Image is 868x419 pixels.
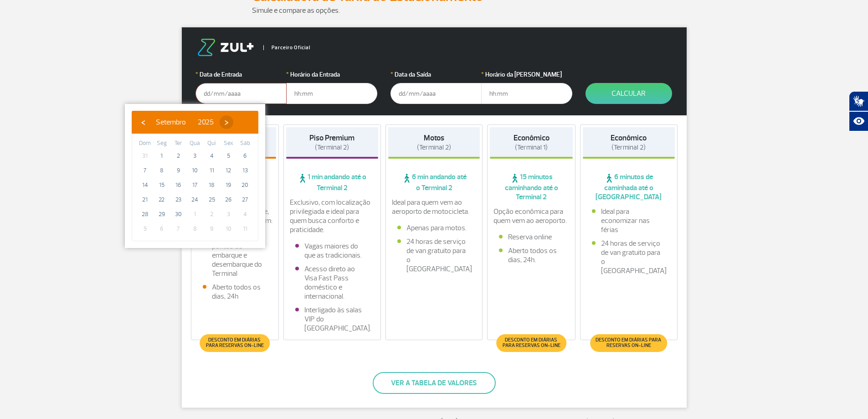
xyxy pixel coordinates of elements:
strong: Econômico [514,133,550,143]
strong: Motos [424,133,444,143]
li: 24 horas de serviço de van gratuito para o [GEOGRAPHIC_DATA] [592,239,666,275]
button: Abrir recursos assistivos. [849,111,868,131]
span: 6 min andando até o Terminal 2 [388,172,480,192]
span: 4 [205,149,219,163]
span: 12 [221,163,236,178]
span: 7 [138,163,152,178]
th: weekday [170,139,187,149]
span: 17 [188,178,202,192]
span: Setembro [156,118,186,127]
p: Ideal para quem vem ao aeroporto de motocicleta. [392,198,477,216]
th: weekday [154,139,170,149]
span: 2 [205,207,219,222]
input: dd/mm/aaaa [195,83,287,104]
span: 14 [138,178,152,192]
span: 1 [154,149,169,163]
span: Desconto em diárias para reservas on-line [501,337,561,348]
span: 3 [221,207,236,222]
button: 2025 [192,115,220,129]
input: hh:mm [286,83,377,104]
span: 27 [238,192,252,207]
img: logo-zul.png [195,39,256,56]
span: 4 [238,207,252,222]
span: Desconto em diárias para reservas on-line [595,337,663,348]
p: Simule e compare as opções. [252,5,616,16]
span: 5 [138,222,152,236]
label: Data de Entrada [195,70,287,79]
span: 15 minutos caminhando até o Terminal 2 [490,172,573,202]
span: 10 [188,163,202,178]
button: Calcular [586,83,672,104]
span: (Terminal 2) [611,143,646,152]
li: Acesso direto ao Visa Fast Pass doméstico e internacional. [295,264,369,301]
li: Apenas para motos. [397,223,471,233]
span: 1 [188,207,202,222]
label: Data da Saída [390,70,482,79]
span: 8 [154,163,169,178]
bs-datepicker-navigation-view: ​ ​ ​ [136,116,233,125]
span: Parceiro Oficial [263,45,310,50]
span: 6 [154,222,169,236]
span: 11 [205,163,219,178]
span: 2025 [198,118,214,127]
span: 20 [238,178,252,192]
span: 1 min andando até o Terminal 2 [286,172,378,192]
span: 22 [154,192,169,207]
span: 7 [171,222,185,236]
strong: Piso Premium [309,133,354,143]
strong: Econômico [611,133,647,143]
li: 24 horas de serviço de van gratuito para o [GEOGRAPHIC_DATA] [397,237,471,274]
th: weekday [203,139,220,149]
span: 24 [188,192,202,207]
p: Opção econômica para quem vem ao aeroporto. [493,207,569,225]
label: Horário da Entrada [286,70,377,79]
li: Fácil acesso aos pontos de embarque e desembarque do Terminal [203,233,267,278]
li: Reserva online [499,233,564,242]
button: Setembro [150,115,192,129]
span: 28 [138,207,152,222]
span: 26 [221,192,236,207]
span: 10 [221,222,236,236]
span: 30 [171,207,185,222]
button: ‹ [136,115,150,129]
span: 31 [138,149,152,163]
span: 6 [238,149,252,163]
button: Abrir tradutor de língua de sinais. [849,91,868,111]
li: Ideal para economizar nas férias [592,207,666,234]
span: 19 [221,178,236,192]
span: 8 [188,222,202,236]
span: 15 [154,178,169,192]
span: 13 [238,163,252,178]
th: weekday [236,139,253,149]
span: 18 [205,178,219,192]
span: 25 [205,192,219,207]
input: dd/mm/aaaa [390,83,482,104]
span: 9 [171,163,185,178]
span: (Terminal 1) [515,143,548,152]
span: 5 [221,149,236,163]
div: Plugin de acessibilidade da Hand Talk. [849,91,868,131]
button: › [220,115,233,129]
li: Aberto todos os dias, 24h [203,283,267,301]
span: (Terminal 2) [315,143,349,152]
li: Aberto todos os dias, 24h. [499,246,564,264]
th: weekday [220,139,237,149]
span: Desconto em diárias para reservas on-line [205,337,265,348]
li: Interligado às salas VIP do [GEOGRAPHIC_DATA]. [295,305,369,333]
bs-datepicker-container: calendar [125,104,265,248]
span: 9 [205,222,219,236]
label: Horário da [PERSON_NAME] [481,70,572,79]
span: 11 [238,222,252,236]
th: weekday [187,139,204,149]
li: Vagas maiores do que as tradicionais. [295,242,369,260]
p: Exclusivo, com localização privilegiada e ideal para quem busca conforto e praticidade. [290,198,375,234]
span: (Terminal 2) [417,143,451,152]
span: 21 [138,192,152,207]
th: weekday [137,139,154,149]
button: Ver a tabela de valores [373,372,496,394]
span: 29 [154,207,169,222]
input: hh:mm [481,83,572,104]
span: 3 [188,149,202,163]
